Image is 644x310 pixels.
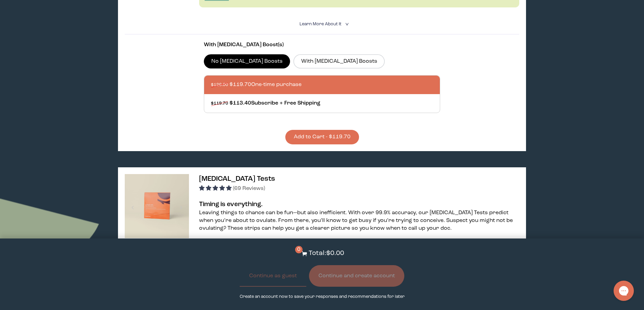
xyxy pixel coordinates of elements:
[309,265,404,287] button: Continue and create account
[125,174,189,238] img: thumbnail image
[199,201,263,208] strong: Timing is everything.
[295,246,303,253] span: 0
[285,130,359,144] button: Add to Cart - $119.70
[204,54,290,68] label: No [MEDICAL_DATA] Boosts
[199,175,275,182] span: [MEDICAL_DATA] Tests
[199,209,519,232] p: Leaving things to chance can be fun—but also inefficient. With over 99.9% accuracy, our [MEDICAL_...
[240,293,405,300] p: Create an account now to save your responses and recommendations for later
[199,186,233,191] span: 4.96 stars
[240,265,306,287] button: Continue as guest
[610,278,637,303] iframe: Gorgias live chat messenger
[233,186,265,191] span: (69 Reviews)
[204,41,440,49] p: With [MEDICAL_DATA] Boost(s)
[300,21,345,27] summary: Learn More About it <
[300,22,341,26] span: Learn More About it
[293,54,385,68] label: With [MEDICAL_DATA] Boosts
[343,22,350,26] i: <
[309,249,344,258] p: Total: $0.00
